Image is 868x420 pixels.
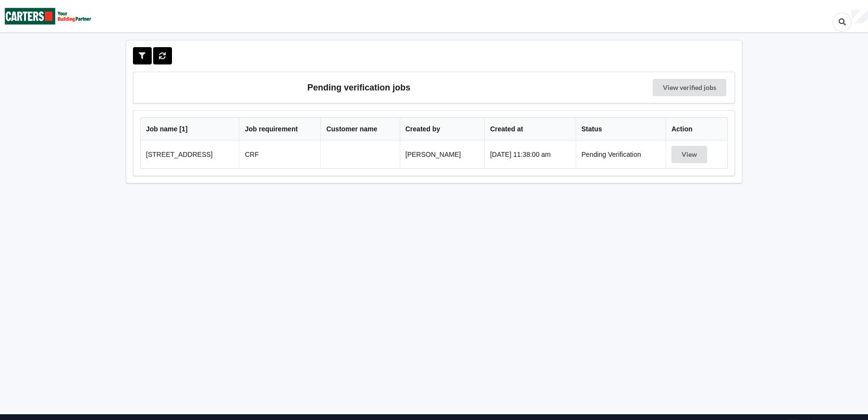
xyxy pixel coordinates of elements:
a: View [671,151,709,158]
th: Status [576,118,666,140]
th: Created by [400,118,485,140]
th: Customer name [320,118,399,140]
th: Job requirement [239,118,320,140]
a: View verified jobs [653,79,726,96]
th: Action [666,118,727,140]
td: [STREET_ADDRESS] [141,140,239,168]
h3: Pending verification jobs [140,79,578,96]
img: Carters [5,0,92,32]
th: Job name [ 1 ] [141,118,239,140]
td: [PERSON_NAME] [400,140,485,168]
div: User Profile [852,10,868,24]
td: CRF [239,140,320,168]
td: Pending Verification [576,140,666,168]
td: [DATE] 11:38:00 am [484,140,576,168]
th: Created at [484,118,576,140]
button: View [671,146,707,163]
